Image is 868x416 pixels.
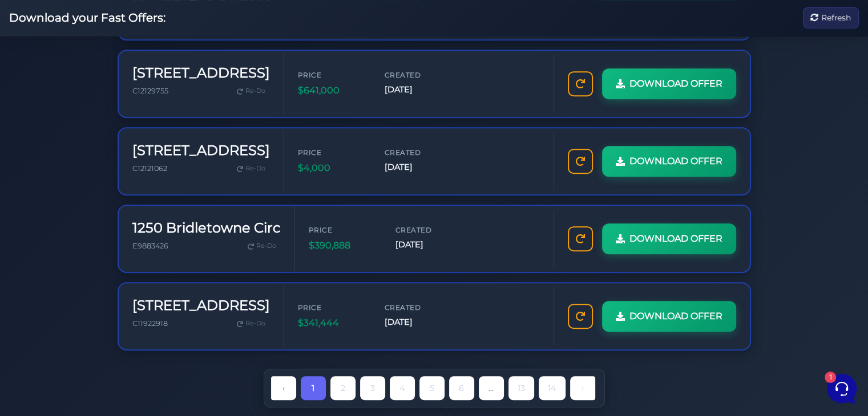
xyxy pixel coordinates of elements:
h3: [STREET_ADDRESS] [132,142,270,159]
a: 6 [449,376,474,400]
a: Open Help Center [142,206,210,215]
span: Price [298,302,366,313]
span: 1 [114,310,122,318]
a: 5 [419,376,445,400]
button: Help [149,311,219,337]
span: [DATE] [385,83,453,96]
span: Price [298,147,366,158]
span: C11922918 [132,319,168,328]
a: 4 [390,376,415,400]
p: You: Yes it doesnt show up on mls [48,140,181,151]
span: E9883426 [132,242,168,250]
span: Re-Do [256,241,276,251]
span: C12121062 [132,164,167,173]
input: Search for an Article... [26,230,187,242]
img: dark [27,132,41,145]
span: Re-Do [245,86,265,96]
a: DOWNLOAD OFFER [602,68,736,99]
a: 3 [360,376,385,400]
p: Help [177,327,192,337]
span: $4,000 [298,161,366,176]
button: Refresh [803,7,859,28]
h3: 1250 Bridletowne Circ [132,220,281,236]
span: $341,444 [298,316,366,331]
span: Fast Offers Support [48,82,173,93]
a: DOWNLOAD OFFER [602,223,736,254]
p: Messages [98,327,131,337]
a: Re-Do [243,239,281,254]
span: Start a Conversation [82,167,160,176]
span: Re-Do [245,164,265,174]
p: Hi [PERSON_NAME], will help you set that up [DATE] sorry we got a new ai support system and it mu... [48,96,173,107]
span: [DATE] [385,316,453,329]
span: Created [385,302,453,313]
a: 13 [508,376,534,400]
a: Re-Do [232,161,270,176]
span: Price [309,225,377,235]
p: [DATE] [188,126,210,136]
a: 14 [539,376,566,400]
a: See all [184,64,210,73]
span: [DATE] [395,238,464,251]
a: DOWNLOAD OFFER [602,146,736,177]
span: DOWNLOAD OFFER [629,309,722,324]
h2: Hello [PERSON_NAME] 👋 [9,9,192,46]
button: Start a Conversation [18,160,210,183]
iframe: Customerly Messenger Launcher [825,372,859,406]
h3: [STREET_ADDRESS] [132,65,270,81]
p: Home [34,327,54,337]
a: Re-Do [232,84,270,99]
span: Created [385,70,453,80]
a: Next » [570,376,595,400]
span: DOWNLOAD OFFER [629,76,722,91]
span: DOWNLOAD OFFER [629,231,722,246]
span: Re-Do [245,319,265,329]
button: Home [9,311,79,337]
span: Find an Answer [18,206,78,215]
span: 1 [301,376,326,400]
img: dark [18,83,41,106]
span: $390,888 [309,238,377,253]
p: 11mo ago [180,82,210,92]
a: 2 [330,376,356,400]
li: « Previous [271,376,298,400]
a: Fast Offers SupportHi [PERSON_NAME], will help you set that up [DATE] sorry we got a new ai suppo... [14,78,215,112]
span: Your Conversations [18,64,92,73]
a: DOWNLOAD OFFER [602,301,736,332]
span: [DATE] [385,161,453,174]
button: 1Messages [79,311,150,337]
span: Created [385,147,453,158]
a: Re-Do [232,316,270,331]
span: Created [395,225,464,235]
span: $641,000 [298,83,366,98]
span: DOWNLOAD OFFER [629,154,722,169]
span: Fast Offers [48,126,181,137]
span: Refresh [821,12,851,25]
span: C12129755 [132,87,168,95]
a: Fast OffersYou:Yes it doesnt show up on mls[DATE] [14,121,215,156]
h2: Download your Fast Offers: [9,11,165,25]
span: Price [298,70,366,80]
img: dark [19,132,33,145]
h3: [STREET_ADDRESS] [132,297,270,314]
